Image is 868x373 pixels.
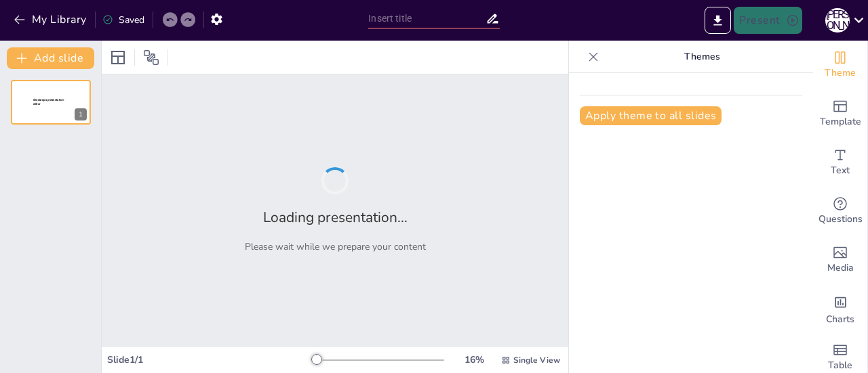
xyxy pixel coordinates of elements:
button: М [PERSON_NAME] [825,7,850,34]
div: Add images, graphics, shapes or video [813,236,867,284]
span: Template [820,114,861,129]
span: Single View [513,355,560,366]
button: Apply theme to all slides [580,106,722,125]
button: Present [734,7,802,34]
span: Media [827,261,854,276]
span: Charts [826,312,854,327]
div: М [PERSON_NAME] [825,8,850,32]
span: Theme [825,66,856,81]
span: Questions [818,212,863,227]
span: Table [828,358,852,373]
div: 1 [75,108,87,120]
button: Add slide [7,47,94,69]
div: Add charts and graphs [813,284,867,333]
p: Please wait while we prepare your content [245,240,426,253]
div: Get real-time input from your audience [813,187,867,236]
div: Saved [102,14,144,26]
span: Text [831,163,850,178]
div: Slide 1 / 1 [107,353,314,366]
div: Sendsteps presentation editor1 [11,80,91,125]
div: 16 % [458,353,490,366]
span: Sendsteps presentation editor [33,98,64,106]
button: Export to PowerPoint [705,7,731,34]
span: Position [143,49,159,66]
h2: Loading presentation... [263,208,408,227]
input: Insert title [368,9,485,28]
div: Add text boxes [813,138,867,187]
div: Change the overall theme [813,41,867,89]
div: Add ready made slides [813,89,867,138]
div: Layout [107,47,129,68]
button: My Library [10,9,92,30]
p: Themes [604,41,800,73]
